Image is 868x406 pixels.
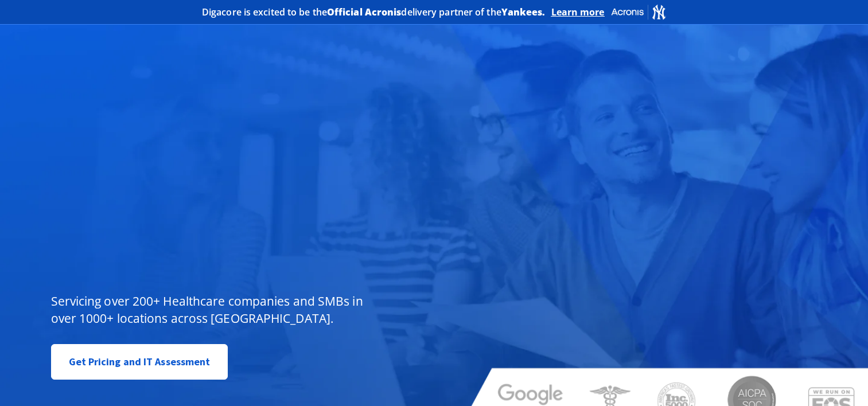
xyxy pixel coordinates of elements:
[501,6,546,18] b: Yankees.
[610,3,667,20] img: Acronis
[69,350,211,373] span: Get Pricing and IT Assessment
[51,292,372,327] p: Servicing over 200+ Healthcare companies and SMBs in over 1000+ locations across [GEOGRAPHIC_DATA].
[202,7,546,17] h2: Digacore is excited to be the delivery partner of the
[327,6,402,18] b: Official Acronis
[51,344,228,380] a: Get Pricing and IT Assessment
[551,6,605,18] a: Learn more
